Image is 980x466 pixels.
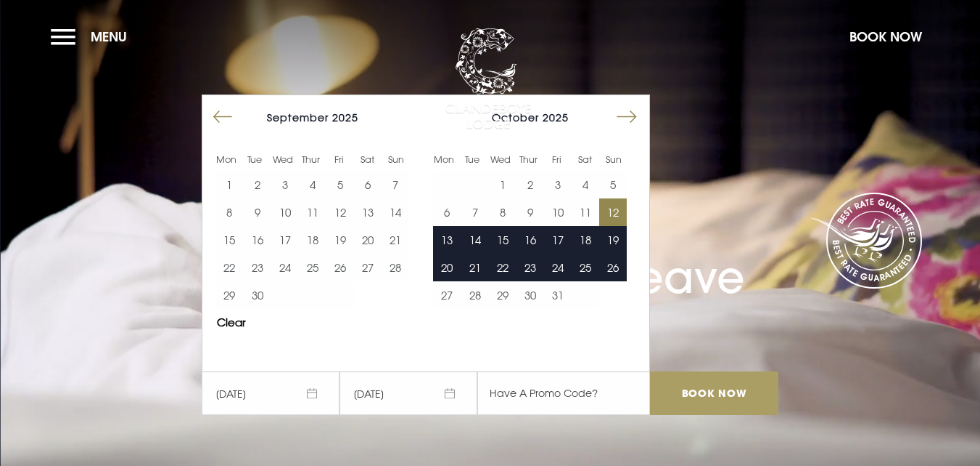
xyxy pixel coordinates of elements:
[544,171,572,198] button: 3
[489,226,516,254] button: 15
[433,198,461,226] td: Choose Monday, October 6, 2025 as your end date.
[215,226,243,254] td: Choose Monday, September 15, 2025 as your end date.
[599,226,627,254] button: 19
[461,198,488,226] button: 7
[354,254,382,281] button: 27
[354,198,382,226] button: 13
[382,198,409,226] button: 14
[326,171,354,198] td: Choose Friday, September 5, 2025 as your end date.
[572,171,599,198] button: 4
[215,198,243,226] button: 8
[271,226,299,254] button: 17
[461,226,488,254] td: Choose Tuesday, October 14, 2025 as your end date.
[599,198,627,226] td: Selected. Sunday, October 12, 2025
[382,254,409,281] td: Choose Sunday, September 28, 2025 as your end date.
[516,198,544,226] button: 9
[299,198,326,226] td: Choose Thursday, September 11, 2025 as your end date.
[489,254,516,281] td: Choose Wednesday, October 22, 2025 as your end date.
[572,198,599,226] button: 11
[544,281,572,309] button: 31
[354,171,382,198] button: 6
[572,198,599,226] td: Choose Saturday, October 11, 2025 as your end date.
[516,254,544,281] button: 23
[299,171,326,198] td: Choose Thursday, September 4, 2025 as your end date.
[572,171,599,198] td: Choose Saturday, October 4, 2025 as your end date.
[382,226,409,254] td: Choose Sunday, September 21, 2025 as your end date.
[243,171,271,198] td: Choose Tuesday, September 2, 2025 as your end date.
[572,226,599,254] td: Choose Saturday, October 18, 2025 as your end date.
[243,281,271,309] td: Choose Tuesday, September 30, 2025 as your end date.
[209,103,236,131] button: Move backward to switch to the previous month.
[215,226,243,254] button: 15
[299,226,326,254] td: Choose Thursday, September 18, 2025 as your end date.
[516,226,544,254] td: Choose Thursday, October 16, 2025 as your end date.
[516,171,544,198] td: Choose Thursday, October 2, 2025 as your end date.
[516,198,544,226] td: Choose Thursday, October 9, 2025 as your end date.
[271,226,299,254] td: Choose Wednesday, September 17, 2025 as your end date.
[326,171,354,198] button: 5
[271,198,299,226] button: 10
[382,171,409,198] td: Choose Sunday, September 7, 2025 as your end date.
[243,281,271,309] button: 30
[382,171,409,198] button: 7
[215,254,243,281] td: Choose Monday, September 22, 2025 as your end date.
[599,254,627,281] button: 26
[326,226,354,254] td: Choose Friday, September 19, 2025 as your end date.
[215,198,243,226] td: Choose Monday, September 8, 2025 as your end date.
[461,254,488,281] button: 21
[299,171,326,198] button: 4
[354,198,382,226] td: Choose Saturday, September 13, 2025 as your end date.
[544,254,572,281] button: 24
[544,226,572,254] button: 17
[477,371,650,415] input: Have A Promo Code?
[326,254,354,281] button: 26
[516,281,544,309] button: 30
[326,198,354,226] td: Choose Friday, September 12, 2025 as your end date.
[489,226,516,254] td: Choose Wednesday, October 15, 2025 as your end date.
[326,226,354,254] button: 19
[271,171,299,198] td: Choose Wednesday, September 3, 2025 as your end date.
[243,198,271,226] td: Choose Tuesday, September 9, 2025 as your end date.
[299,198,326,226] button: 11
[489,171,516,198] button: 1
[599,198,627,226] button: 12
[599,171,627,198] button: 5
[202,371,339,415] span: [DATE]
[243,198,271,226] button: 9
[354,254,382,281] td: Choose Saturday, September 27, 2025 as your end date.
[215,171,243,198] button: 1
[461,281,488,309] td: Choose Tuesday, October 28, 2025 as your end date.
[299,254,326,281] td: Choose Thursday, September 25, 2025 as your end date.
[489,198,516,226] button: 8
[51,21,134,52] button: Menu
[382,226,409,254] button: 21
[299,226,326,254] button: 18
[215,171,243,198] td: Choose Monday, September 1, 2025 as your end date.
[271,254,299,281] td: Choose Wednesday, September 24, 2025 as your end date.
[489,198,516,226] td: Choose Wednesday, October 8, 2025 as your end date.
[572,254,599,281] button: 25
[271,198,299,226] td: Choose Wednesday, September 10, 2025 as your end date.
[433,226,461,254] button: 13
[572,254,599,281] td: Choose Saturday, October 25, 2025 as your end date.
[445,28,532,130] img: Clandeboye Lodge
[543,111,569,124] span: 2025
[599,226,627,254] td: Choose Sunday, October 19, 2025 as your end date.
[842,21,929,52] button: Book Now
[243,254,271,281] button: 23
[354,226,382,254] td: Choose Saturday, September 20, 2025 as your end date.
[433,226,461,254] td: Choose Monday, October 13, 2025 as your end date.
[339,371,477,415] span: [DATE]
[354,171,382,198] td: Choose Saturday, September 6, 2025 as your end date.
[243,226,271,254] button: 16
[433,254,461,281] button: 20
[489,281,516,309] button: 29
[215,254,243,281] button: 22
[516,254,544,281] td: Choose Thursday, October 23, 2025 as your end date.
[433,281,461,309] td: Choose Monday, October 27, 2025 as your end date.
[243,171,271,198] button: 2
[271,171,299,198] button: 3
[217,317,246,328] button: Clear
[544,226,572,254] td: Choose Friday, October 17, 2025 as your end date.
[461,226,488,254] button: 14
